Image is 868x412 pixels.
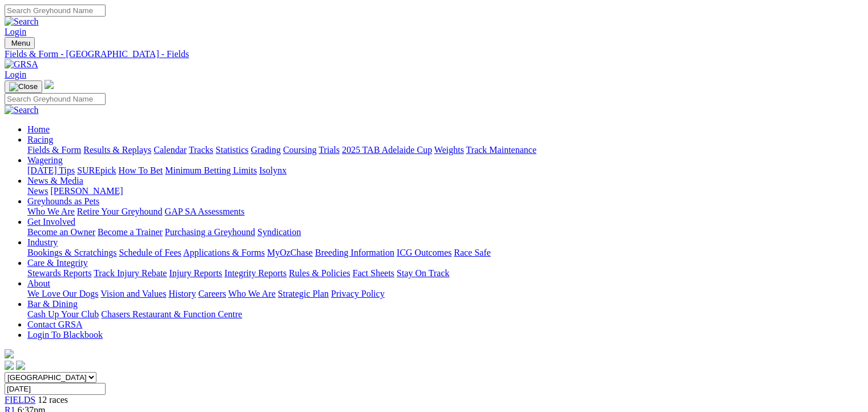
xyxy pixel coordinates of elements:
a: Get Involved [27,217,75,227]
a: Syndication [257,227,301,237]
a: Schedule of Fees [119,248,181,257]
a: FIELDS [5,395,35,405]
a: Vision and Values [100,289,166,298]
img: logo-grsa-white.png [5,349,14,358]
span: Menu [11,39,30,47]
img: GRSA [5,59,38,70]
div: Get Involved [27,227,863,237]
input: Search [5,5,106,17]
div: Industry [27,248,863,258]
img: twitter.svg [16,361,25,370]
a: Results & Replays [83,145,151,155]
img: logo-grsa-white.png [45,80,54,89]
img: Search [5,17,39,27]
input: Search [5,93,106,105]
a: History [168,289,196,298]
a: Isolynx [259,165,286,175]
a: Care & Integrity [27,258,88,268]
a: Fields & Form [27,145,81,155]
div: News & Media [27,186,863,196]
a: Home [27,124,50,134]
div: Greyhounds as Pets [27,207,863,217]
a: Careers [198,289,226,298]
img: facebook.svg [5,361,14,370]
a: Racing [27,135,53,144]
a: How To Bet [119,165,163,175]
a: ICG Outcomes [397,248,451,257]
span: 12 races [38,395,68,405]
a: 2025 TAB Adelaide Cup [342,145,432,155]
a: Calendar [154,145,187,155]
a: Become an Owner [27,227,95,237]
a: About [27,278,50,288]
a: Coursing [283,145,317,155]
a: Tracks [189,145,213,155]
a: Track Injury Rebate [94,268,167,278]
a: Login [5,27,26,37]
div: Wagering [27,165,863,176]
a: Integrity Reports [224,268,286,278]
a: [DATE] Tips [27,165,75,175]
button: Toggle navigation [5,80,42,93]
button: Toggle navigation [5,37,35,49]
a: Stewards Reports [27,268,91,278]
a: Who We Are [27,207,75,216]
a: Chasers Restaurant & Function Centre [101,309,242,319]
a: We Love Our Dogs [27,289,98,298]
a: Rules & Policies [289,268,350,278]
a: Contact GRSA [27,320,82,329]
div: Bar & Dining [27,309,863,320]
a: Weights [434,145,464,155]
input: Select date [5,383,106,395]
a: News & Media [27,176,83,185]
a: Purchasing a Greyhound [165,227,255,237]
a: Greyhounds as Pets [27,196,99,206]
a: Industry [27,237,58,247]
a: Fields & Form - [GEOGRAPHIC_DATA] - Fields [5,49,863,59]
a: Track Maintenance [466,145,536,155]
a: Who We Are [228,289,276,298]
a: Race Safe [454,248,490,257]
a: Privacy Policy [331,289,385,298]
a: Bookings & Scratchings [27,248,116,257]
a: Injury Reports [169,268,222,278]
a: News [27,186,48,196]
a: Statistics [216,145,249,155]
a: Fact Sheets [353,268,394,278]
div: About [27,289,863,299]
img: Close [9,82,38,91]
a: Retire Your Greyhound [77,207,163,216]
div: Racing [27,145,863,155]
a: Become a Trainer [98,227,163,237]
a: Stay On Track [397,268,449,278]
img: Search [5,105,39,115]
a: Login To Blackbook [27,330,103,340]
a: Trials [318,145,340,155]
a: Applications & Forms [183,248,265,257]
a: Breeding Information [315,248,394,257]
a: Minimum Betting Limits [165,165,257,175]
a: Strategic Plan [278,289,329,298]
a: Bar & Dining [27,299,78,309]
a: [PERSON_NAME] [50,186,123,196]
a: Grading [251,145,281,155]
a: MyOzChase [267,248,313,257]
a: SUREpick [77,165,116,175]
div: Care & Integrity [27,268,863,278]
a: Cash Up Your Club [27,309,99,319]
a: Wagering [27,155,63,165]
a: Login [5,70,26,79]
a: GAP SA Assessments [165,207,245,216]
